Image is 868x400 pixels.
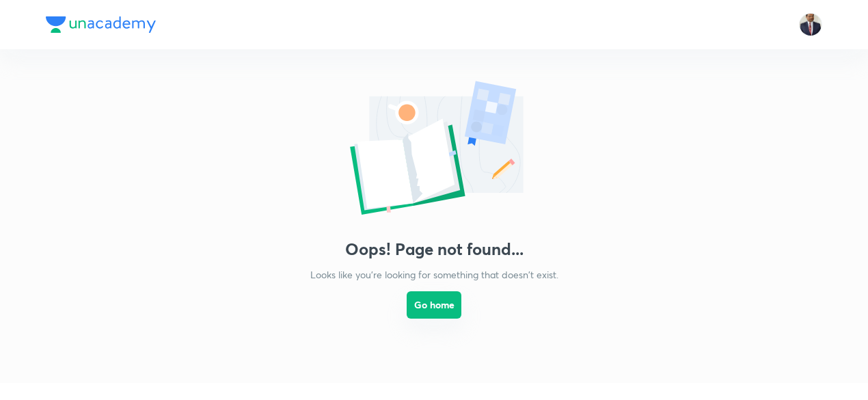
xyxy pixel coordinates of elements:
[46,16,156,33] img: Company Logo
[297,77,571,223] img: error
[345,239,524,259] h3: Oops! Page not found...
[407,291,461,319] button: Go home
[407,282,461,356] a: Go home
[310,267,558,282] p: Looks like you're looking for something that doesn't exist.
[799,13,822,36] img: Ravindra Patil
